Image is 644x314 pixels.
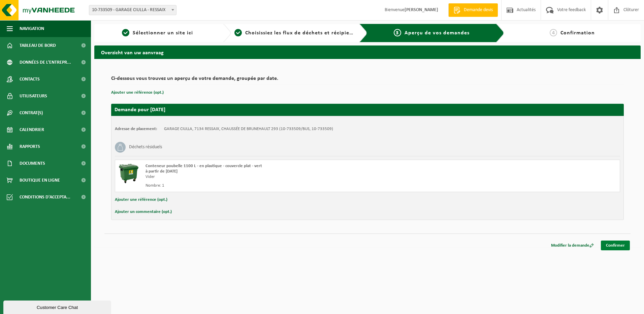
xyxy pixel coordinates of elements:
a: Confirmer [601,241,630,250]
h2: Ci-dessous vous trouvez un aperçu de votre demande, groupée par date. [111,76,624,85]
span: Contacts [20,71,40,88]
button: Ajouter un commentaire (opt.) [115,208,172,216]
strong: [PERSON_NAME] [405,7,438,12]
strong: Demande pour [DATE] [115,107,165,113]
span: 2 [234,29,242,36]
span: Navigation [20,20,44,37]
a: Modifier la demande [546,241,599,250]
span: Boutique en ligne [20,172,60,189]
span: Confirmation [560,30,595,36]
a: Demande devis [448,3,498,17]
span: Utilisateurs [20,88,47,104]
iframe: chat widget [3,299,112,314]
span: 4 [550,29,557,36]
span: 10-733509 - GARAGE CIULLA - RESSAIX [89,5,176,15]
span: Aperçu de vos demandes [405,30,470,36]
div: Vider [146,174,394,180]
span: Documents [20,155,45,172]
span: Choisissiez les flux de déchets et récipients [245,30,357,36]
span: Rapports [20,138,40,155]
span: Données de l'entrepr... [20,54,71,71]
a: 1Sélectionner un site ici [98,29,218,37]
td: GARAGE CIULLA, 7134 RESSAIX, CHAUSSÉE DE BRUNEHAULT 293 (10-733509/BUS, 10-733509) [164,126,333,132]
span: Demande devis [462,7,494,13]
span: 10-733509 - GARAGE CIULLA - RESSAIX [89,5,176,15]
strong: Adresse de placement: [115,127,157,131]
span: Calendrier [20,121,44,138]
span: 1 [122,29,129,36]
span: 3 [394,29,401,36]
button: Ajouter une référence (opt.) [111,88,164,97]
strong: à partir de [DATE] [146,169,178,174]
img: WB-1100-HPE-GN-01.png [119,163,139,184]
span: Conditions d'accepta... [20,189,70,206]
h2: Overzicht van uw aanvraag [94,45,641,59]
a: 2Choisissiez les flux de déchets et récipients [234,29,354,37]
span: Tableau de bord [20,37,56,54]
div: Nombre: 1 [146,183,394,188]
button: Ajouter une référence (opt.) [115,195,167,204]
h3: Déchets résiduels [129,142,162,153]
span: Contrat(s) [20,104,43,121]
span: Conteneur poubelle 1100 L - en plastique - couvercle plat - vert [146,164,262,168]
span: Sélectionner un site ici [133,30,193,36]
